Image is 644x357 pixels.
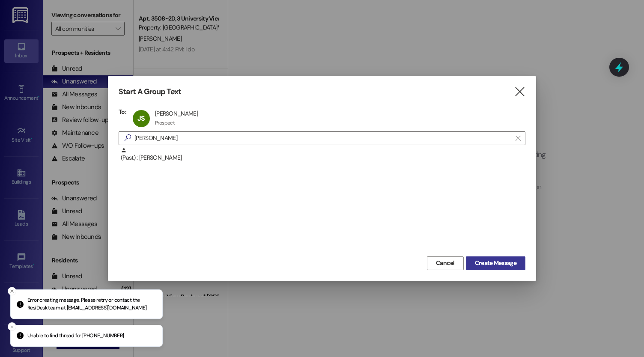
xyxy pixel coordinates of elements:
button: Close toast [8,322,16,331]
h3: Start A Group Text [119,87,181,97]
i:  [121,134,134,143]
i:  [514,87,525,96]
div: [PERSON_NAME] [155,110,198,117]
h3: To: [119,108,126,116]
div: Prospect [155,119,175,126]
span: JS [137,114,145,123]
span: Cancel [436,259,455,268]
div: (Past) : [PERSON_NAME] [121,147,525,162]
button: Create Message [466,256,525,270]
div: (Past) : [PERSON_NAME] [119,147,525,169]
input: Search for any contact or apartment [134,132,511,144]
button: Clear text [511,132,525,145]
button: Close toast [8,287,16,295]
p: Unable to find thread for [PHONE_NUMBER] [27,332,124,340]
span: Create Message [475,259,516,268]
p: Error creating message. Please retry or contact the ResiDesk team at [EMAIL_ADDRESS][DOMAIN_NAME] [27,297,155,312]
i:  [516,135,520,142]
button: Cancel [427,256,464,270]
